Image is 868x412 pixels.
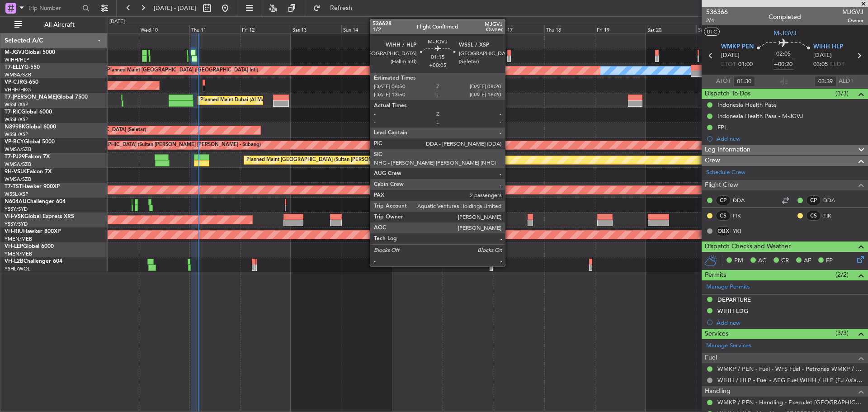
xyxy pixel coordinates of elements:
[5,244,54,249] a: VH-LEPGlobal 6000
[717,319,863,327] div: Add new
[5,169,27,175] span: 9H-VSLK
[823,212,844,220] a: FIK
[721,43,754,52] span: WMKP PEN
[826,256,833,265] span: FP
[240,25,291,33] div: Fri 12
[830,60,844,69] span: ELDT
[5,221,28,227] a: YSSY/SYD
[696,25,747,33] div: Sun 21
[705,156,720,166] span: Crew
[804,256,811,265] span: AF
[781,256,789,265] span: CR
[5,206,28,213] a: YSSY/SYD
[706,17,728,24] span: 2/4
[5,191,28,198] a: WSSL/XSP
[734,256,743,265] span: PM
[5,109,52,115] a: T7-RICGlobal 6000
[5,71,31,78] a: WMSA/SZB
[717,112,803,120] div: Indonesia Health Pass - M-JGVJ
[5,95,88,100] a: T7-[PERSON_NAME]Global 7500
[544,25,595,33] div: Thu 18
[5,214,24,219] span: VH-VSK
[738,60,753,69] span: 01:00
[5,236,32,242] a: YMEN/MEB
[705,353,717,363] span: Fuel
[842,7,863,17] span: MJGVJ
[291,25,341,33] div: Sat 13
[44,138,261,152] div: Unplanned Maint [GEOGRAPHIC_DATA] (Sultan [PERSON_NAME] [PERSON_NAME] - Subang)
[5,50,55,55] a: M-JGVJGlobal 5000
[5,57,29,63] a: WIHH/HLP
[5,116,28,123] a: WSSL/XSP
[341,25,392,33] div: Sun 14
[813,51,832,60] span: [DATE]
[5,265,30,272] a: YSHL/WOL
[5,86,31,93] a: VHHH/HKG
[721,51,740,60] span: [DATE]
[5,139,24,145] span: VP-BCY
[5,244,23,249] span: VH-LEP
[717,398,863,406] a: WMKP / PEN - Handling - ExecuJet [GEOGRAPHIC_DATA] WMKP / PEN
[5,80,23,85] span: VP-CJR
[721,60,736,69] span: ETOT
[705,89,750,99] span: Dispatch To-Dos
[716,226,731,236] div: OBX
[5,214,74,219] a: VH-VSKGlobal Express XRS
[813,60,828,69] span: 03:05
[758,256,766,265] span: AC
[733,227,753,235] a: YKI
[835,270,849,279] span: (2/2)
[28,1,80,15] input: Trip Number
[5,50,24,55] span: M-JGVJ
[806,211,821,221] div: CS
[5,154,50,160] a: T7-PJ29Falcon 7X
[10,18,98,32] button: All Aircraft
[706,283,750,292] a: Manage Permits
[5,161,31,168] a: WMSA/SZB
[5,95,57,100] span: T7-[PERSON_NAME]
[392,25,443,33] div: Mon 15
[705,180,738,190] span: Flight Crew
[823,196,844,204] a: DDA
[705,329,728,339] span: Services
[200,94,289,107] div: Planned Maint Dubai (Al Maktoum Intl)
[5,80,38,85] a: VP-CJRG-650
[705,386,731,397] span: Handling
[5,65,24,70] span: T7-ELLY
[139,25,189,33] div: Wed 10
[705,242,791,252] span: Dispatch Checks and Weather
[806,195,821,205] div: CP
[109,18,125,26] div: [DATE]
[716,211,731,221] div: CS
[154,4,196,12] span: [DATE] - [DATE]
[646,25,696,33] div: Sat 20
[5,259,24,264] span: VH-L2B
[5,124,25,130] span: N8998K
[705,145,750,155] span: Leg Information
[716,195,731,205] div: CP
[309,1,363,15] button: Refresh
[443,25,493,33] div: Tue 16
[776,50,791,59] span: 02:05
[717,376,863,384] a: WIHH / HLP - Fuel - AEG Fuel WIHH / HLP (EJ Asia Only)
[5,229,61,234] a: VH-RIUHawker 800XP
[5,259,62,264] a: VH-L2BChallenger 604
[5,229,23,234] span: VH-RIU
[733,76,755,87] input: --:--
[494,25,544,33] div: Wed 17
[107,64,258,77] div: Planned Maint [GEOGRAPHIC_DATA] ([GEOGRAPHIC_DATA] Intl)
[733,212,753,220] a: FIK
[595,25,646,33] div: Fri 19
[717,296,751,303] div: DEPARTURE
[815,76,836,87] input: --:--
[717,123,727,131] div: FPL
[717,307,748,315] div: WIHH LDG
[5,146,31,153] a: WMSA/SZB
[706,341,751,350] a: Manage Services
[5,139,55,145] a: VP-BCYGlobal 5000
[5,251,32,257] a: YMEN/MEB
[322,5,360,11] span: Refresh
[769,12,801,22] div: Completed
[246,153,457,167] div: Planned Maint [GEOGRAPHIC_DATA] (Sultan [PERSON_NAME] [PERSON_NAME] - Subang)
[704,28,720,36] button: UTC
